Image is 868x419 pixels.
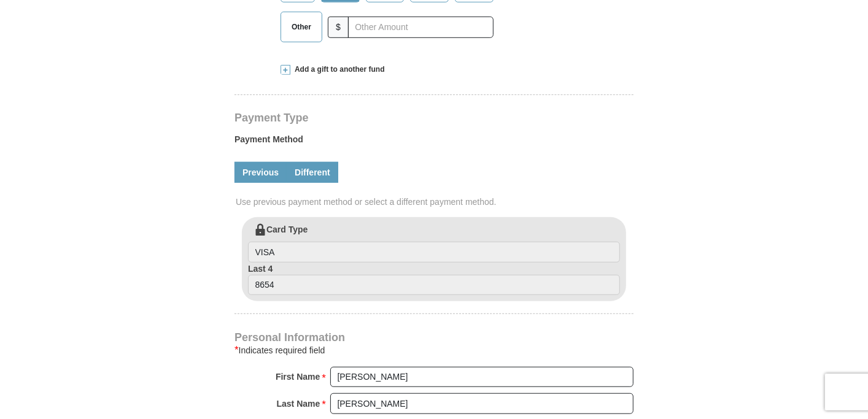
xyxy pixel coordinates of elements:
[276,368,320,385] strong: First Name
[234,162,287,183] a: Previous
[285,18,317,36] span: Other
[234,133,634,152] label: Payment Method
[236,196,635,208] span: Use previous payment method or select a different payment method.
[248,275,620,296] input: Last 4
[234,113,634,123] h4: Payment Type
[348,17,494,38] input: Other Amount
[248,263,620,296] label: Last 4
[248,242,620,263] input: Card Type
[290,64,385,75] span: Add a gift to another fund
[234,333,634,342] h4: Personal Information
[328,17,349,38] span: $
[277,395,320,412] strong: Last Name
[248,223,620,263] label: Card Type
[234,343,634,358] div: Indicates required field
[287,162,338,183] a: Different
